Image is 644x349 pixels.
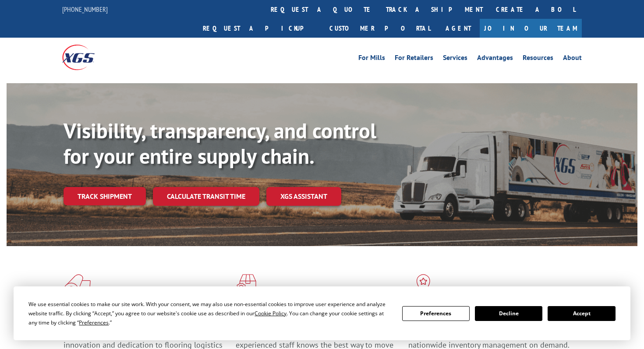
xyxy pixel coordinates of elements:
img: xgs-icon-total-supply-chain-intelligence-red [64,274,91,297]
a: For Mills [358,54,385,64]
a: Track shipment [64,187,146,205]
a: About [563,54,582,64]
span: Cookie Policy [255,310,287,317]
img: xgs-icon-focused-on-flooring-red [236,274,256,297]
span: Preferences [79,319,109,326]
div: Cookie Consent Prompt [14,286,630,340]
a: Customer Portal [323,19,437,38]
button: Decline [475,306,542,321]
a: [PHONE_NUMBER] [62,5,108,14]
a: XGS ASSISTANT [266,187,341,206]
a: Calculate transit time [153,187,259,206]
a: Agent [437,19,480,38]
b: Visibility, transparency, and control for your entire supply chain. [64,117,376,169]
button: Preferences [402,306,470,321]
a: Join Our Team [480,19,582,38]
a: Services [443,54,467,64]
button: Accept [548,306,615,321]
a: Resources [523,54,553,64]
a: Request a pickup [196,19,323,38]
img: xgs-icon-flagship-distribution-model-red [408,274,439,297]
a: For Retailers [395,54,433,64]
div: We use essential cookies to make our site work. With your consent, we may also use non-essential ... [28,300,391,327]
a: Advantages [477,54,513,64]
